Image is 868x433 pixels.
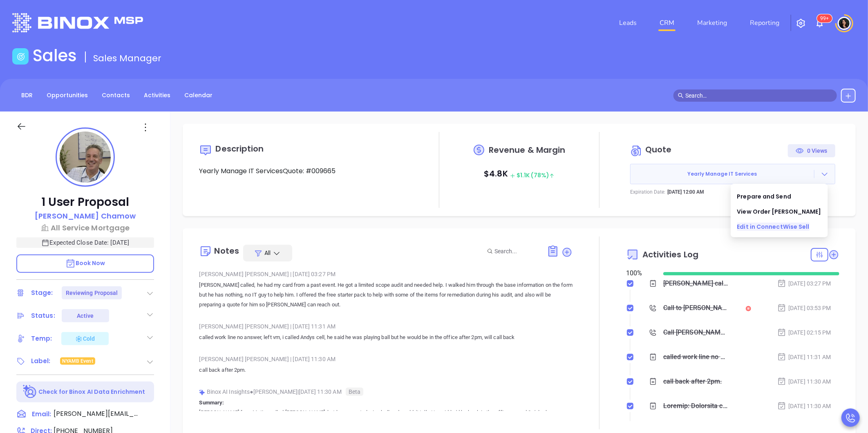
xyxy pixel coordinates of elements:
[199,320,573,333] div: [PERSON_NAME] [PERSON_NAME] [DATE] 11:31 AM
[494,247,538,256] input: Search...
[16,89,38,102] a: BDR
[663,400,728,412] div: Loremip: Dolorsita cons Adipis elitse Doei, tem in utl etd magnaal enim adm veniam'q nost. Ex ull...
[616,15,640,31] a: Leads
[199,333,573,342] p: called work line no answer, left vm, i called Andys cell, he said he was playing ball but he woul...
[631,170,814,178] span: Yearly Manage IT Services
[694,15,730,31] a: Marketing
[737,223,810,231] a: Edit in ConnectWise Sell
[626,268,653,278] div: 100 %
[31,287,53,299] div: Stage:
[685,91,832,100] input: Search…
[817,14,832,22] sup: 100
[777,328,831,337] div: [DATE] 02:15 PM
[678,93,684,98] span: search
[645,144,672,155] span: Quote
[139,89,175,102] a: Activities
[777,353,831,362] div: [DATE] 11:31 AM
[290,323,291,330] span: |
[214,247,239,255] div: Notes
[796,144,828,157] div: 0 Views
[663,277,728,290] div: [PERSON_NAME] called, he had my card from a past event. He got a limited scope audit and needed h...
[290,271,291,277] span: |
[777,402,831,411] div: [DATE] 11:30 AM
[199,280,573,310] p: [PERSON_NAME] called, he had my card from a past event. He got a limited scope audit and needed h...
[31,333,52,345] div: Temp:
[23,385,37,399] img: Ai-Enrich-DaqCidB-.svg
[60,132,111,183] img: profile-user
[815,18,825,28] img: iconNotification
[93,52,161,65] span: Sales Manager
[199,166,412,176] p: Yearly Manage IT ServicesQuote: #009665
[663,302,728,314] div: Call to [PERSON_NAME]
[747,15,783,31] a: Reporting
[54,409,139,419] span: [PERSON_NAME][EMAIL_ADDRESS][DOMAIN_NAME]
[215,143,264,154] span: Description
[630,144,643,157] img: Circle dollar
[65,259,105,267] span: Book Now
[35,210,136,221] p: [PERSON_NAME] Chamow
[33,46,77,65] h1: Sales
[77,309,94,322] div: Active
[346,388,363,396] span: Beta
[777,279,831,288] div: [DATE] 03:27 PM
[656,15,678,31] a: CRM
[97,89,135,102] a: Contacts
[12,13,143,32] img: logo
[16,237,154,248] p: Expected Close Date: [DATE]
[264,249,271,257] span: All
[290,356,291,362] span: |
[179,89,217,102] a: Calendar
[199,353,573,365] div: [PERSON_NAME] [PERSON_NAME] [DATE] 11:30 AM
[663,375,722,388] div: call back after 2pm.
[35,210,136,222] a: [PERSON_NAME] Chamow
[42,89,93,102] a: Opportunities
[663,351,728,363] div: called work line no answer, left vm, i called Andys cell, he said he was playing ball but he woul...
[777,304,831,312] div: [DATE] 03:53 PM
[75,334,95,344] div: Cold
[663,326,728,339] div: Call [PERSON_NAME] to follow up
[250,388,253,395] span: ●
[16,222,154,233] a: All Service Mortgage
[62,357,93,366] span: NYAMB Event
[484,166,555,183] p: $ 4.8K
[199,389,205,395] img: svg%3e
[199,408,573,417] p: [PERSON_NAME] from Motivo called [PERSON_NAME], but he was out playing ball and couldn't talk. He...
[737,208,821,216] a: View Order [PERSON_NAME]
[199,400,224,406] b: Summary:
[777,377,831,386] div: [DATE] 11:30 AM
[510,171,555,179] span: $ 1.1K (78%)
[630,164,835,184] button: Yearly Manage IT Services
[32,409,51,420] span: Email:
[199,386,573,398] div: Binox AI Insights [PERSON_NAME] | [DATE] 11:30 AM
[838,17,851,30] img: user
[667,188,705,196] p: [DATE] 12:00 AM
[199,365,573,375] p: call back after 2pm.
[630,188,665,196] p: Expiration Date:
[31,355,51,367] div: Label:
[796,18,806,28] img: iconSetting
[16,195,154,210] p: 1 User Proposal
[66,286,118,299] div: Reviewing Proposal
[489,146,566,154] span: Revenue & Margin
[31,310,55,322] div: Status:
[38,388,145,396] p: Check for Binox AI Data Enrichment
[642,250,698,259] span: Activities Log
[199,268,573,280] div: [PERSON_NAME] [PERSON_NAME] [DATE] 03:27 PM
[737,192,792,201] a: Prepare and Send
